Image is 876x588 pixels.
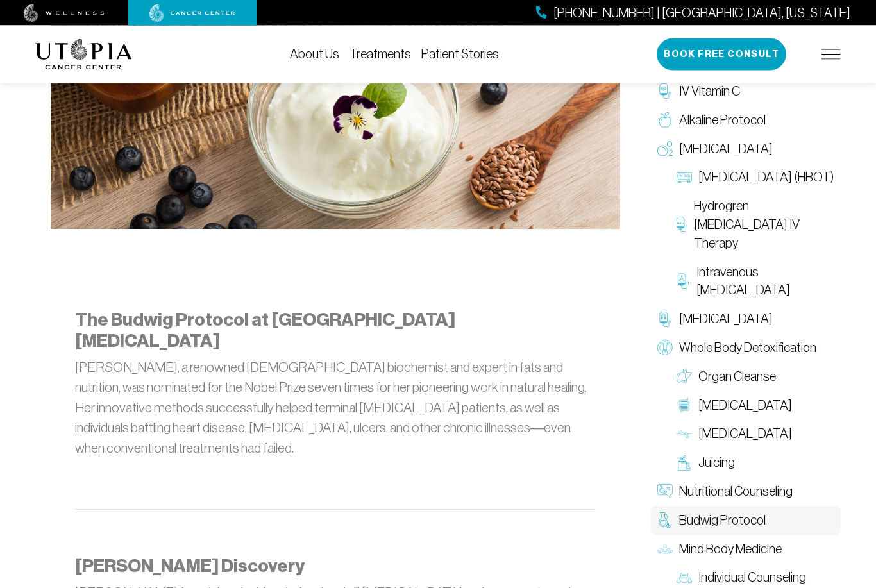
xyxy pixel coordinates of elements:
[350,47,411,61] a: Treatments
[75,556,305,577] strong: [PERSON_NAME] Discovery
[149,4,235,22] img: cancer center
[24,4,105,22] img: wellness
[290,47,339,61] a: About Us
[35,39,132,70] img: logo
[657,38,786,71] button: Book Free Consult
[75,358,596,459] p: [PERSON_NAME], a renowned [DEMOGRAPHIC_DATA] biochemist and expert in fats and nutrition, was nom...
[75,310,455,353] strong: The Budwig Protocol at [GEOGRAPHIC_DATA][MEDICAL_DATA]
[821,49,841,60] img: icon-hamburger
[553,4,850,22] span: [PHONE_NUMBER] | [GEOGRAPHIC_DATA], [US_STATE]
[421,47,499,61] a: Patient Stories
[536,4,850,22] a: [PHONE_NUMBER] | [GEOGRAPHIC_DATA], [US_STATE]
[657,83,673,99] img: IV Vitamin C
